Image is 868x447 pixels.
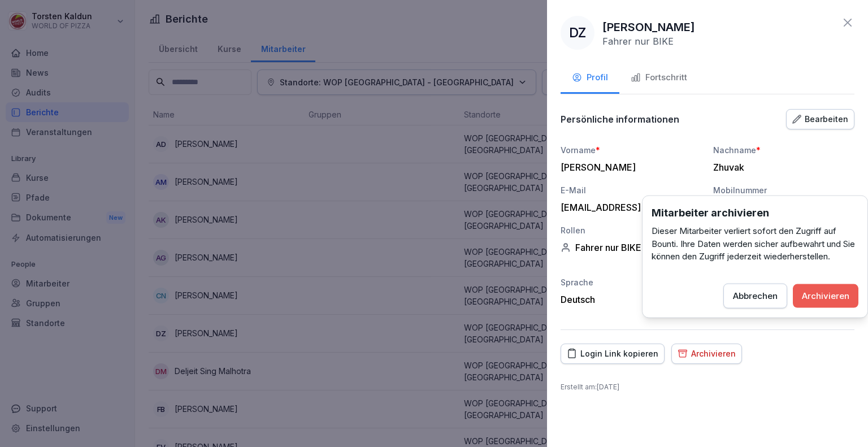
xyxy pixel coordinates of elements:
[652,225,858,263] p: Dieser Mitarbeiter verliert sofort den Zugriff auf Bounti. Ihre Daten werden sicher aufbewahrt un...
[561,242,702,253] div: Fahrer nur BIKE
[802,289,849,302] div: Archivieren
[713,162,849,173] div: Zhuvak
[619,63,698,94] button: Fortschritt
[793,284,858,307] button: Archivieren
[561,276,702,288] div: Sprache
[572,71,608,84] div: Profil
[723,283,787,308] button: Abbrechen
[561,294,702,305] div: Deutsch
[567,348,658,360] div: Login Link kopieren
[602,36,674,47] p: Fahrer nur BIKE
[678,348,736,360] div: Archivieren
[561,144,702,156] div: Vorname
[561,63,619,94] button: Profil
[561,224,702,236] div: Rollen
[561,344,665,364] button: Login Link kopieren
[733,289,778,302] div: Abbrechen
[561,114,679,125] p: Persönliche informationen
[561,162,696,173] div: [PERSON_NAME]
[786,109,854,129] button: Bearbeiten
[631,71,687,84] div: Fortschritt
[671,344,742,364] button: Archivieren
[792,113,848,125] div: Bearbeiten
[561,16,594,50] div: DZ
[561,184,702,196] div: E-Mail
[652,205,858,220] h3: Mitarbeiter archivieren
[713,144,854,156] div: Nachname
[713,184,854,196] div: Mobilnummer
[602,19,695,36] p: [PERSON_NAME]
[561,202,696,213] div: [EMAIL_ADDRESS][DOMAIN_NAME]
[561,382,854,392] p: Erstellt am : [DATE]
